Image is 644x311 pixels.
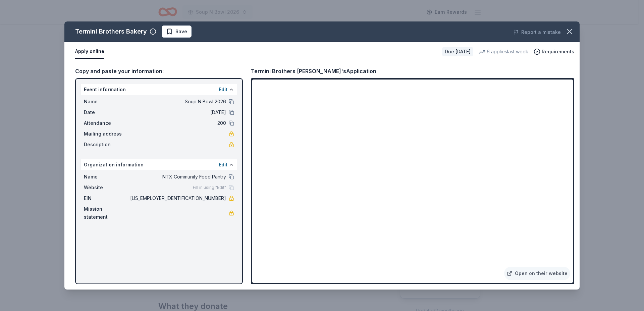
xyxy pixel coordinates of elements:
button: Requirements [534,48,574,56]
span: [US_EMPLOYER_IDENTIFICATION_NUMBER] [129,194,226,202]
button: Report a mistake [513,28,561,36]
span: [DATE] [129,108,226,116]
div: Event information [81,84,237,95]
span: Name [84,98,129,106]
span: Mailing address [84,130,129,138]
span: Requirements [542,48,574,56]
span: Description [84,141,129,149]
span: 200 [129,119,226,127]
div: Copy and paste your information: [75,67,243,75]
button: Apply online [75,45,104,59]
span: EIN [84,194,129,202]
div: Organization information [81,159,237,170]
div: Due [DATE] [442,47,473,56]
span: Soup N Bowl 2026 [129,98,226,106]
span: Name [84,173,129,181]
a: Open on their website [504,267,570,280]
span: Attendance [84,119,129,127]
span: Fill in using "Edit" [193,185,226,190]
button: Edit [219,86,227,94]
span: Save [175,28,187,36]
div: Termini Brothers Bakery [75,26,147,37]
div: 6 applies last week [479,48,528,56]
span: Date [84,108,129,116]
div: Termini Brothers [PERSON_NAME]'s Application [251,67,376,75]
span: NTX Community Food Pantry [129,173,226,181]
span: Mission statement [84,205,129,221]
span: Website [84,184,129,192]
button: Edit [219,161,227,169]
button: Save [162,25,192,38]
